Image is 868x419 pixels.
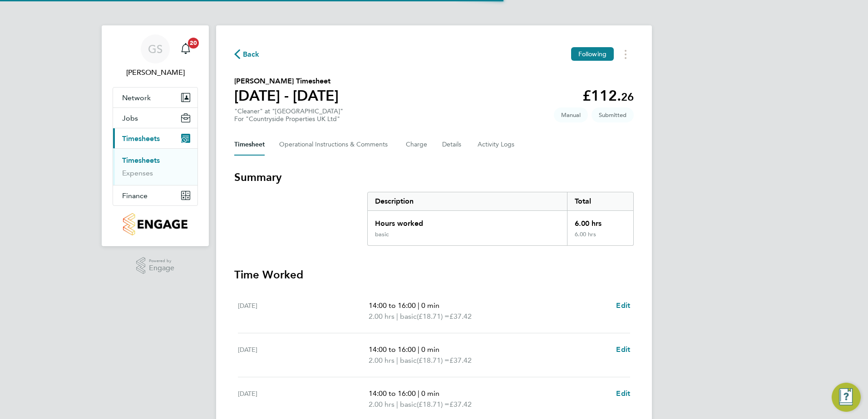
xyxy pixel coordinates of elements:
[567,231,633,245] div: 6.00 hrs
[571,47,614,61] button: Following
[234,134,265,156] button: Timesheet
[400,355,417,366] span: basic
[113,88,197,107] button: Network
[113,213,198,235] a: Go to home page
[122,169,153,177] a: Expenses
[234,115,343,123] div: For "Countryside Properties UK Ltd"
[449,356,472,365] span: £37.42
[418,301,419,310] span: |
[616,344,630,355] a: Edit
[616,388,630,399] a: Edit
[616,345,630,354] span: Edit
[177,34,195,63] a: 20
[375,231,389,238] div: basic
[369,345,416,354] span: 14:00 to 16:00
[113,67,198,78] span: Gurraj Singh
[136,257,175,274] a: Powered byEngage
[234,170,634,185] h3: Summary
[617,47,634,61] button: Timesheets Menu
[418,345,419,354] span: |
[234,268,634,282] h3: Time Worked
[369,356,395,365] span: 2.00 hrs
[122,93,151,102] span: Network
[400,311,417,322] span: basic
[368,211,567,231] div: Hours worked
[243,49,260,60] span: Back
[122,134,160,143] span: Timesheets
[832,383,861,412] button: Engage Resource Center
[418,389,419,398] span: |
[449,312,472,321] span: £37.42
[400,399,417,410] span: basic
[421,301,439,310] span: 0 min
[238,300,369,322] div: [DATE]
[122,156,160,165] a: Timesheets
[616,300,630,311] a: Edit
[149,264,174,272] span: Engage
[421,389,439,398] span: 0 min
[592,107,634,122] span: This timesheet is Submitted.
[478,134,516,156] button: Activity Logs
[234,49,260,60] button: Back
[368,192,567,210] div: Description
[234,107,343,123] div: "Cleaner" at "[GEOGRAPHIC_DATA]"
[369,301,416,310] span: 14:00 to 16:00
[396,400,398,409] span: |
[188,38,199,49] span: 20
[567,192,633,210] div: Total
[396,312,398,321] span: |
[396,356,398,365] span: |
[369,312,395,321] span: 2.00 hrs
[621,90,634,103] span: 26
[234,76,339,87] h2: [PERSON_NAME] Timesheet
[369,400,395,409] span: 2.00 hrs
[421,345,439,354] span: 0 min
[238,388,369,410] div: [DATE]
[567,211,633,231] div: 6.00 hrs
[148,43,163,55] span: GS
[417,400,449,409] span: (£18.71) =
[578,50,607,58] span: Following
[279,134,391,156] button: Operational Instructions & Comments
[113,148,197,185] div: Timesheets
[554,107,588,122] span: This timesheet was manually created.
[113,185,197,205] button: Finance
[149,257,174,265] span: Powered by
[102,25,209,246] nav: Main navigation
[238,344,369,366] div: [DATE]
[417,356,449,365] span: (£18.71) =
[122,191,148,200] span: Finance
[369,389,416,398] span: 14:00 to 16:00
[417,312,449,321] span: (£18.71) =
[616,389,630,398] span: Edit
[122,114,138,122] span: Jobs
[113,34,198,78] a: GS[PERSON_NAME]
[113,108,197,128] button: Jobs
[367,192,634,246] div: Summary
[406,134,428,156] button: Charge
[234,87,339,105] h1: [DATE] - [DATE]
[123,213,187,235] img: countryside-properties-logo-retina.png
[582,87,634,104] app-decimal: £112.
[616,301,630,310] span: Edit
[449,400,472,409] span: £37.42
[442,134,463,156] button: Details
[113,128,197,148] button: Timesheets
